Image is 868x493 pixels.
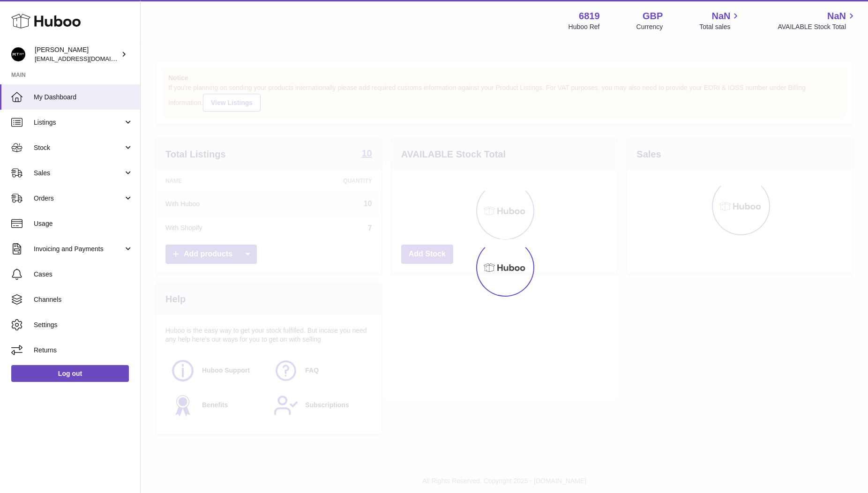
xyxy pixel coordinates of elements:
[34,321,133,329] span: Settings
[35,55,138,62] span: [EMAIL_ADDRESS][DOMAIN_NAME]
[569,22,600,31] div: Huboo Ref
[643,10,663,22] strong: GBP
[778,22,857,31] span: AVAILABLE Stock Total
[636,22,663,31] div: Currency
[699,10,741,31] a: NaN Total sales
[711,10,730,22] span: NaN
[579,10,600,22] strong: 6819
[778,10,857,31] a: NaN AVAILABLE Stock Total
[34,270,133,279] span: Cases
[34,118,123,127] span: Listings
[34,346,133,355] span: Returns
[34,219,133,228] span: Usage
[34,169,123,178] span: Sales
[34,143,123,152] span: Stock
[827,10,846,22] span: NaN
[11,365,129,382] a: Log out
[34,245,123,254] span: Invoicing and Payments
[35,45,119,63] div: [PERSON_NAME]
[699,22,741,31] span: Total sales
[11,47,25,61] img: amar@mthk.com
[34,93,133,102] span: My Dashboard
[34,295,133,304] span: Channels
[34,194,123,203] span: Orders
